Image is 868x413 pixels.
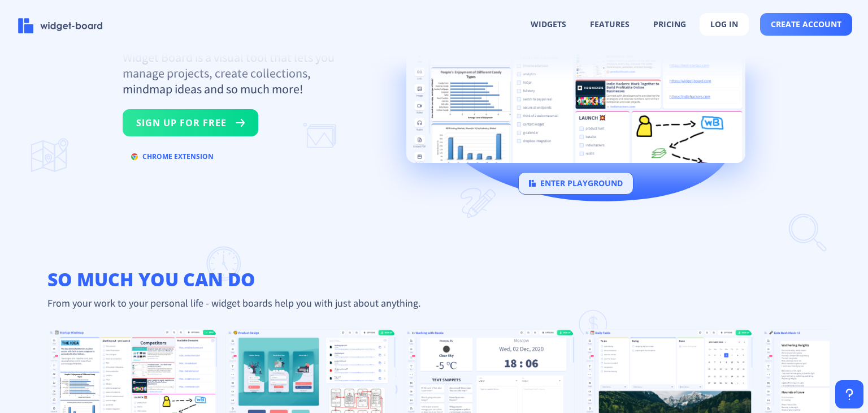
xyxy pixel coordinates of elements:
button: pricing [643,14,696,35]
button: create account [760,13,852,36]
p: Widget Board is a visual tool that lets you manage projects, create collections, mindmap ideas an... [123,49,349,97]
img: logo.svg [529,180,536,187]
button: widgets [520,14,576,35]
p: From your work to your personal life - widget boards help you with just about anything. [38,296,830,309]
button: sign up for free [123,109,258,136]
button: log in [700,13,749,36]
img: chrome.svg [131,153,138,160]
button: enter playground [518,172,633,195]
a: chrome extension [123,154,222,165]
img: logo-name.svg [18,18,103,33]
h2: so much you can do [38,268,830,291]
button: chrome extension [123,148,222,166]
button: features [580,14,640,35]
span: create account [771,20,841,29]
